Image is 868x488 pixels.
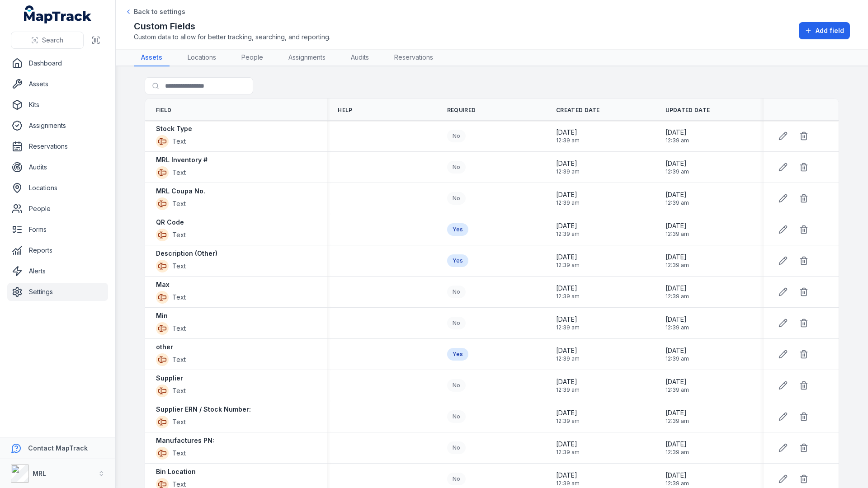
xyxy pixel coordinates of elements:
span: [DATE] [665,284,689,293]
span: 12:39 am [556,168,580,175]
time: 15/09/2025, 12:39:03 am [556,284,580,300]
span: 12:39 am [556,262,580,269]
a: Reports [7,241,108,259]
time: 15/09/2025, 12:39:03 am [665,471,689,487]
span: [DATE] [556,284,580,293]
span: 12:39 am [665,262,689,269]
span: 12:39 am [665,168,689,175]
time: 15/09/2025, 12:39:03 am [556,128,580,144]
span: Help [338,107,352,114]
time: 15/09/2025, 12:39:03 am [556,159,580,175]
span: 12:39 am [665,293,689,300]
span: [DATE] [556,440,580,449]
a: Reservations [7,137,108,155]
div: No [447,286,466,298]
div: Yes [447,348,468,361]
time: 15/09/2025, 12:39:03 am [665,128,689,144]
strong: Max [156,280,170,289]
span: [DATE] [665,377,689,386]
a: Locations [7,179,108,197]
span: [DATE] [665,190,689,199]
a: Locations [180,49,223,66]
time: 15/09/2025, 12:39:03 am [556,190,580,206]
time: 15/09/2025, 12:39:03 am [556,221,580,238]
span: 12:39 am [665,418,689,425]
a: Reservations [387,49,440,66]
time: 15/09/2025, 12:39:03 am [556,408,580,425]
div: No [447,441,466,454]
span: Text [172,199,186,208]
span: [DATE] [665,408,689,418]
span: Text [172,230,186,239]
a: Assignments [7,117,108,135]
time: 15/09/2025, 12:39:03 am [665,253,689,269]
time: 15/09/2025, 12:39:03 am [556,315,580,331]
span: [DATE] [556,128,580,137]
span: [DATE] [556,159,580,168]
span: 12:39 am [556,230,580,238]
a: Kits [7,96,108,114]
button: Add field [799,22,850,39]
time: 15/09/2025, 12:39:03 am [665,440,689,456]
span: [DATE] [556,377,580,386]
span: 12:39 am [556,418,580,425]
div: No [447,379,466,392]
a: Back to settings [125,7,185,16]
a: Dashboard [7,54,108,72]
span: Text [172,449,186,458]
a: Assets [134,49,170,66]
span: 12:39 am [665,324,689,331]
span: 12:39 am [556,480,580,487]
strong: other [156,343,173,352]
span: [DATE] [665,128,689,137]
span: 12:39 am [556,355,580,362]
span: 12:39 am [665,449,689,456]
span: 12:39 am [556,449,580,456]
time: 15/09/2025, 12:39:03 am [665,284,689,300]
span: Text [172,418,186,427]
strong: Manufactures PN: [156,436,214,445]
span: 12:39 am [556,293,580,300]
span: [DATE] [556,408,580,418]
a: People [234,49,270,66]
span: [DATE] [665,159,689,168]
div: No [447,130,466,142]
strong: Stock Type [156,124,192,133]
span: 12:39 am [556,324,580,331]
span: Custom data to allow for better tracking, searching, and reporting. [134,33,330,42]
span: [DATE] [556,190,580,199]
span: Created Date [556,107,600,114]
strong: Contact MapTrack [28,444,88,452]
time: 15/09/2025, 12:39:03 am [665,159,689,175]
span: Text [172,324,186,333]
button: Search [11,32,84,49]
span: Back to settings [134,7,185,16]
div: Yes [447,223,468,236]
a: Alerts [7,262,108,280]
span: 12:39 am [556,137,580,144]
time: 15/09/2025, 12:39:03 am [665,408,689,425]
span: 12:39 am [665,355,689,362]
time: 15/09/2025, 12:39:03 am [556,471,580,487]
strong: MRL [33,469,46,477]
span: 12:39 am [665,199,689,206]
div: Yes [447,254,468,267]
time: 15/09/2025, 12:39:03 am [665,377,689,394]
span: Text [172,262,186,271]
h2: Custom Fields [134,20,330,33]
a: Forms [7,221,108,239]
a: Audits [344,49,376,66]
span: Text [172,386,186,395]
span: 12:39 am [665,230,689,238]
strong: Description (Other) [156,249,217,258]
a: People [7,200,108,218]
span: [DATE] [665,346,689,355]
span: 12:39 am [556,386,580,394]
time: 15/09/2025, 12:39:03 am [556,253,580,269]
a: MapTrack [24,5,92,23]
span: [DATE] [665,221,689,230]
time: 15/09/2025, 12:39:03 am [665,346,689,362]
span: [DATE] [556,221,580,230]
time: 15/09/2025, 12:39:03 am [556,346,580,362]
time: 15/09/2025, 12:39:03 am [665,190,689,206]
